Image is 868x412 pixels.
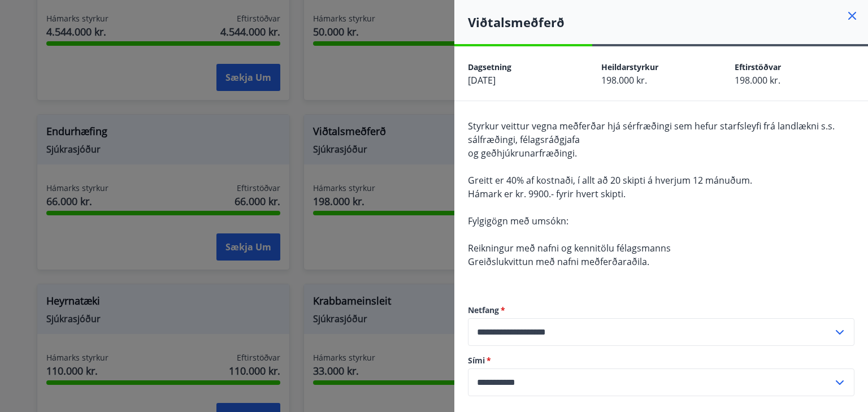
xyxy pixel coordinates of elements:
[468,255,649,268] span: Greiðslukvittun með nafni meðferðaraðila.
[468,74,496,86] span: [DATE]
[468,355,854,366] label: Sími
[735,74,780,86] span: 198.000 kr.
[468,120,835,146] span: Styrkur veittur vegna meðferðar hjá sérfræðingi sem hefur starfsleyfi frá landlækni s.s. sálfræði...
[601,62,658,72] span: Heildarstyrkur
[468,147,577,159] span: og geðhjúkrunarfræðingi.
[735,62,781,72] span: Eftirstöðvar
[468,14,868,31] h4: Viðtalsmeðferð
[468,188,626,200] span: Hámark er kr. 9900.- fyrir hvert skipti.
[468,305,854,316] label: Netfang
[468,174,752,187] span: Greitt er 40% af kostnaði, í allt að 20 skipti á hverjum 12 mánuðum.
[468,62,511,72] span: Dagsetning
[601,74,647,86] span: 198.000 kr.
[468,242,671,254] span: Reikningur með nafni og kennitölu félagsmanns
[468,215,568,227] span: Fylgigögn með umsókn:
